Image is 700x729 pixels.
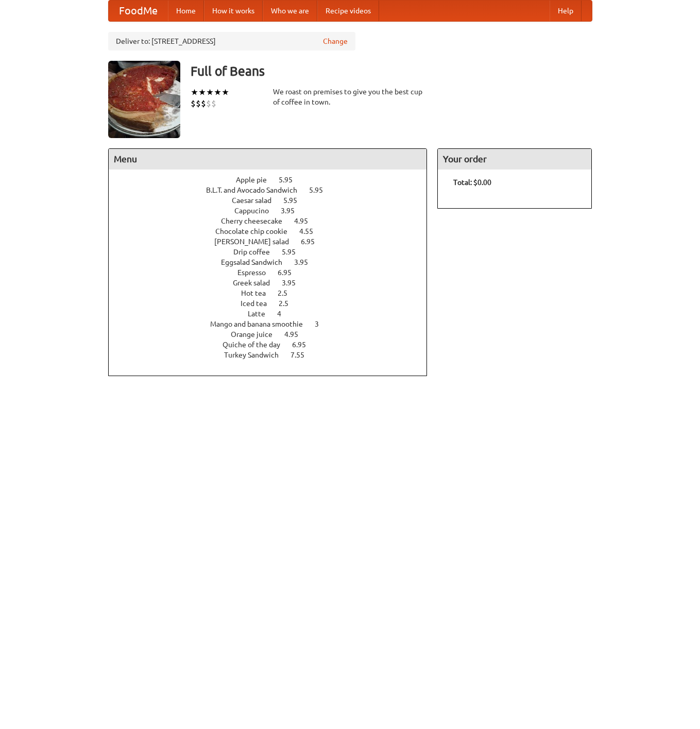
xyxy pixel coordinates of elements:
span: 6.95 [278,268,302,277]
li: ★ [198,87,206,98]
span: 2.5 [278,289,298,297]
a: Home [168,1,204,21]
li: ★ [214,87,221,98]
a: Iced tea 2.5 [241,299,308,308]
span: 3 [315,320,329,328]
div: We roast on premises to give you the best cup of coffee in town. [273,87,428,107]
h3: Full of Beans [191,61,592,81]
a: Orange juice 4.95 [231,330,317,338]
span: Quiche of the day [223,341,291,349]
span: [PERSON_NAME] salad [214,238,299,246]
a: [PERSON_NAME] salad 6.95 [214,238,334,246]
a: Hot tea 2.5 [241,289,306,297]
div: Deliver to: [STREET_ADDRESS] [108,32,355,50]
span: Apple pie [236,176,277,184]
span: B.L.T. and Avocado Sandwich [206,186,308,194]
a: Turkey Sandwich 7.55 [224,351,323,359]
h4: Your order [438,149,591,169]
a: Cherry cheesecake 4.95 [221,217,327,225]
span: Caesar salad [232,196,282,205]
span: 5.95 [279,176,303,184]
a: Drip coffee 5.95 [233,248,315,256]
a: Espresso 6.95 [237,268,311,277]
a: Eggsalad Sandwich 3.95 [221,258,327,266]
span: 4.55 [299,227,323,235]
a: Chocolate chip cookie 4.55 [215,227,332,235]
span: 5.95 [283,196,308,205]
span: 5.95 [309,186,333,194]
a: Mango and banana smoothie 3 [210,320,338,328]
span: 3.95 [282,279,306,287]
a: How it works [204,1,263,21]
span: 4.95 [284,330,309,338]
li: $ [211,98,216,109]
a: Recipe videos [317,1,379,21]
a: Cappucino 3.95 [234,207,314,215]
a: Apple pie 5.95 [236,176,312,184]
b: Total: $0.00 [453,178,491,187]
span: Eggsalad Sandwich [221,258,293,266]
span: 3.95 [281,207,305,215]
span: Latte [248,310,276,318]
li: $ [206,98,211,109]
span: Greek salad [233,279,280,287]
span: 4 [277,310,292,318]
span: Mango and banana smoothie [210,320,313,328]
span: 4.95 [294,217,318,225]
a: B.L.T. and Avocado Sandwich 5.95 [206,186,342,194]
li: ★ [191,87,198,98]
li: ★ [206,87,214,98]
span: 7.55 [291,351,315,359]
span: 5.95 [282,248,306,256]
span: Cappucino [234,207,279,215]
span: Cherry cheesecake [221,217,293,225]
span: 6.95 [301,238,325,246]
a: FoodMe [109,1,168,21]
span: Chocolate chip cookie [215,227,298,235]
li: $ [191,98,196,109]
img: angular.jpg [108,61,180,138]
span: Espresso [237,268,276,277]
span: Turkey Sandwich [224,351,289,359]
span: Iced tea [241,299,277,308]
a: Quiche of the day 6.95 [223,341,325,349]
a: Who we are [263,1,317,21]
a: Caesar salad 5.95 [232,196,316,205]
a: Latte 4 [248,310,300,318]
span: Orange juice [231,330,283,338]
span: Hot tea [241,289,276,297]
a: Help [550,1,582,21]
span: 3.95 [294,258,318,266]
h4: Menu [109,149,427,169]
li: $ [201,98,206,109]
a: Change [323,36,348,46]
li: ★ [221,87,229,98]
li: $ [196,98,201,109]
span: 2.5 [279,299,299,308]
span: 6.95 [292,341,316,349]
a: Greek salad 3.95 [233,279,315,287]
span: Drip coffee [233,248,280,256]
